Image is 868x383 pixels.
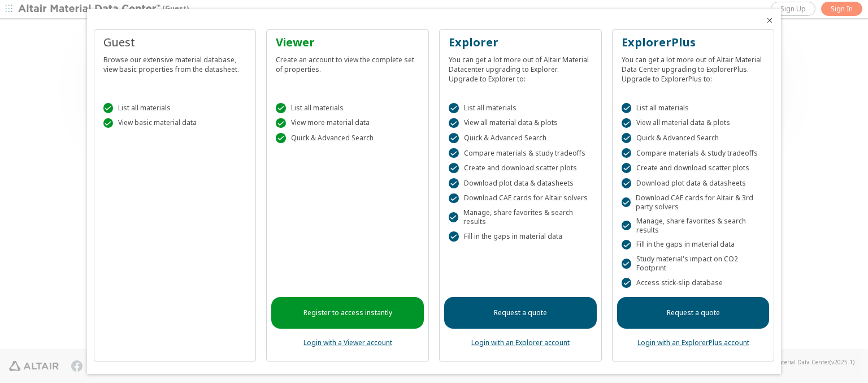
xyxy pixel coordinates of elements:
[622,240,765,250] div: Fill in the gaps in material data
[276,103,286,113] div: 
[622,148,765,158] div: Compare materials & study tradeoffs
[449,178,592,188] div: Download plot data & datasheets
[449,193,592,204] div: Download CAE cards for Altair solvers
[276,50,419,74] div: Create an account to view the complete set of properties.
[622,50,765,84] div: You can get a lot more out of Altair Material Data Center upgrading to ExplorerPlus. Upgrade to E...
[622,259,631,269] div: 
[103,35,247,50] div: Guest
[622,197,631,208] div: 
[622,103,765,113] div: List all materials
[449,35,592,50] div: Explorer
[622,163,632,173] div: 
[276,118,419,128] div: View more material data
[622,255,765,273] div: Study material's impact on CO2 Footprint
[622,163,765,173] div: Create and download scatter plots
[103,103,114,113] div: 
[622,118,632,128] div: 
[617,297,770,329] a: Request a quote
[449,212,458,222] div: 
[622,178,765,188] div: Download plot data & datasheets
[449,193,459,204] div: 
[103,103,247,113] div: List all materials
[103,118,114,128] div: 
[276,103,419,113] div: List all materials
[449,103,592,113] div: List all materials
[622,240,632,250] div: 
[622,221,631,231] div: 
[622,278,765,288] div: Access stick-slip database
[449,50,592,84] div: You can get a lot more out of Altair Material Datacenter upgrading to Explorer. Upgrade to Explor...
[622,178,632,188] div: 
[622,148,632,158] div: 
[103,118,247,128] div: View basic material data
[622,133,765,143] div: Quick & Advanced Search
[449,231,592,242] div: Fill in the gaps in material data
[444,297,597,329] a: Request a quote
[276,118,286,128] div: 
[471,338,570,347] a: Login with an Explorer account
[449,118,459,128] div: 
[449,118,592,128] div: View all material data & plots
[622,103,632,113] div: 
[276,133,419,143] div: Quick & Advanced Search
[637,338,749,347] a: Login with an ExplorerPlus account
[622,35,765,50] div: ExplorerPlus
[449,163,459,173] div: 
[276,35,419,50] div: Viewer
[449,133,459,143] div: 
[449,103,459,113] div: 
[449,148,459,158] div: 
[449,148,592,158] div: Compare materials & study tradeoffs
[449,208,592,226] div: Manage, share favorites & search results
[449,133,592,143] div: Quick & Advanced Search
[622,193,765,212] div: Download CAE cards for Altair & 3rd party solvers
[449,178,459,188] div: 
[622,278,632,288] div: 
[622,217,765,235] div: Manage, share favorites & search results
[449,163,592,173] div: Create and download scatter plots
[276,133,286,143] div: 
[622,118,765,128] div: View all material data & plots
[449,231,459,242] div: 
[765,16,774,25] button: Close
[103,50,247,74] div: Browse our extensive material database, view basic properties from the datasheet.
[271,297,424,329] a: Register to access instantly
[622,133,632,143] div: 
[303,338,392,347] a: Login with a Viewer account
